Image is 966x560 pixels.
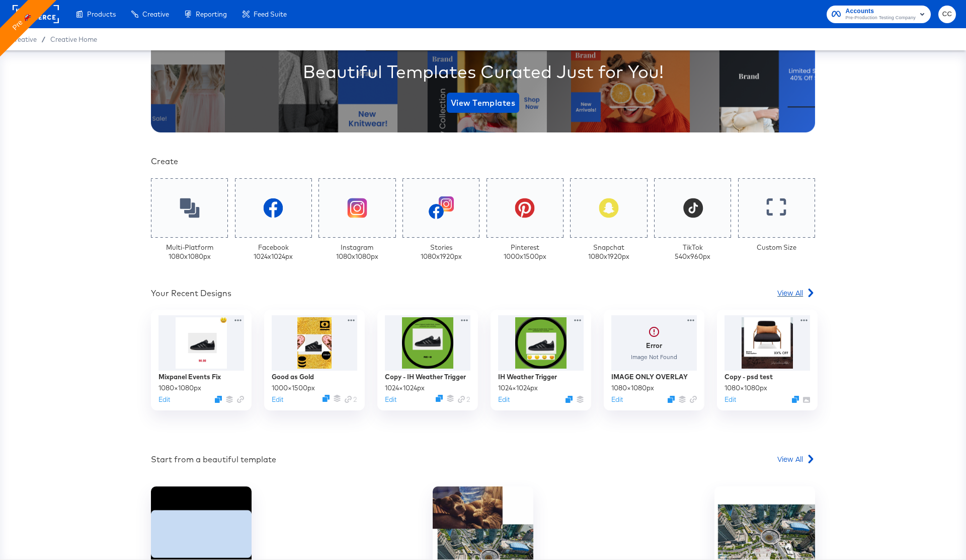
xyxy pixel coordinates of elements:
[566,396,573,403] svg: Duplicate
[777,454,815,468] a: View All
[668,396,675,403] svg: Duplicate
[215,396,222,403] svg: Duplicate
[151,156,815,167] div: Create
[158,383,201,393] div: 1080 × 1080 px
[725,383,767,393] div: 1080 × 1080 px
[336,243,378,261] div: Instagram 1080 x 1080 px
[588,243,629,261] div: Snapchat 1080 x 1920 px
[37,35,50,43] span: /
[158,372,221,382] div: Mixpanel Events Fix
[385,383,425,393] div: 1024 × 1024 px
[792,396,799,403] svg: Duplicate
[87,10,116,18] span: Products
[272,372,314,382] div: Good as Gold
[611,372,688,382] div: IMAGE ONLY OVERLAY
[272,383,315,393] div: 1000 × 1500 px
[725,395,736,404] button: Edit
[777,288,815,302] a: View All
[846,14,916,22] span: Pre-Production Testing Company
[827,6,931,23] button: AccountsPre-Production Testing Company
[377,310,478,410] div: Copy - IH Weather Trigger1024×1024pxEditDuplicateLink 2
[345,396,352,403] svg: Link
[846,6,916,17] span: Accounts
[447,93,519,113] button: View Templates
[345,395,357,404] div: 2
[498,395,510,404] button: Edit
[942,9,952,20] span: CC
[611,395,623,404] button: Edit
[690,396,697,403] svg: Link
[451,96,515,110] span: View Templates
[777,454,803,464] span: View All
[151,310,252,410] div: Mixpanel Events Fix1080×1080pxEditDuplicate
[725,372,773,382] div: Copy - psd test
[421,243,462,261] div: Stories 1080 x 1920 px
[611,383,654,393] div: 1080 × 1080 px
[237,396,244,403] svg: Link
[151,454,276,465] div: Start from a beautiful template
[196,10,227,18] span: Reporting
[458,396,465,403] svg: Link
[717,310,818,410] div: Copy - psd test1080×1080pxEditDuplicate
[458,395,470,404] div: 2
[50,35,97,43] a: Creative Home
[254,243,293,261] div: Facebook 1024 x 1024 px
[385,395,396,404] button: Edit
[498,383,538,393] div: 1024 × 1024 px
[675,243,710,261] div: TikTok 540 x 960 px
[385,372,466,382] div: Copy - IH Weather Trigger
[264,310,365,410] div: Good as Gold1000×1500pxEditDuplicateLink 2
[504,243,546,261] div: Pinterest 1000 x 1500 px
[166,243,213,261] div: Multi-Platform 1080 x 1080 px
[491,310,591,410] div: IH Weather Trigger1024×1024pxEditDuplicate
[254,10,287,18] span: Feed Suite
[777,288,803,298] span: View All
[10,35,37,43] span: Creative
[151,288,231,299] div: Your Recent Designs
[604,310,704,410] div: ErrorImage Not FoundIMAGE ONLY OVERLAY1080×1080pxEditDuplicate
[323,395,330,402] svg: Duplicate
[272,395,283,404] button: Edit
[757,243,796,252] div: Custom Size
[498,372,557,382] div: IH Weather Trigger
[436,395,443,402] svg: Duplicate
[938,6,956,23] button: CC
[142,10,169,18] span: Creative
[158,395,170,404] button: Edit
[303,59,664,84] div: Beautiful Templates Curated Just for You!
